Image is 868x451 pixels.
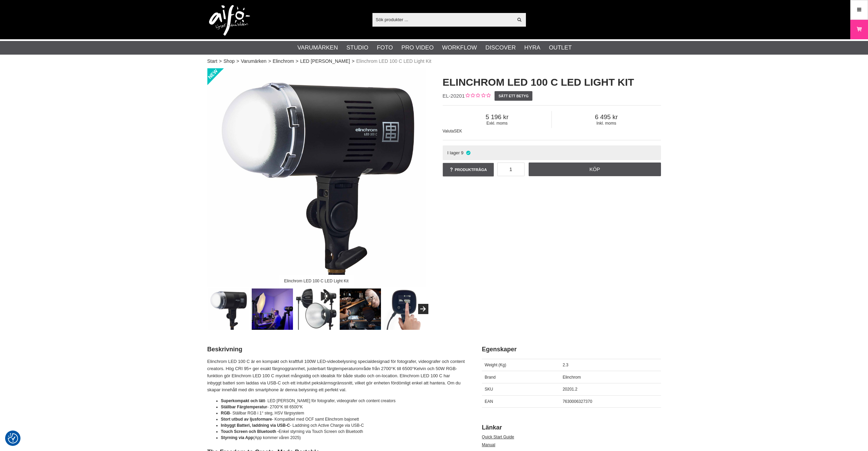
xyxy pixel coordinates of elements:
[273,58,294,65] a: Elinchrom
[241,58,266,65] a: Varumärken
[401,43,433,52] a: Pro Video
[465,93,490,100] div: Kundbetyg: 0
[418,304,428,314] button: Next
[552,121,661,126] span: Inkl. moms
[563,399,592,404] span: 7630006327370
[268,58,271,65] span: >
[221,398,465,404] li: - LED [PERSON_NAME] för fotografer, videografer och content creators
[296,58,298,65] span: >
[208,288,249,330] img: Elinchrom LED 100 C LED Light Kit
[278,275,354,287] div: Elinchrom LED 100 C LED Light Kit
[563,363,569,367] span: 2.3
[356,58,431,65] span: Elinchrom LED 100 C LED Light Kit
[485,43,516,52] a: Discover
[529,163,661,176] a: Köp
[297,43,338,52] a: Varumärken
[495,91,532,101] a: Sätt ett betyg
[442,43,477,52] a: Workflow
[482,423,661,432] h2: Länkar
[443,121,552,126] span: Exkl. moms
[207,68,426,287] img: Elinchrom LED 100 C LED Light Kit
[461,150,464,155] span: 9
[485,363,506,367] span: Weight (Kg)
[447,150,460,155] span: I lager
[221,411,230,415] strong: RGB
[347,43,368,52] a: Studio
[221,435,253,440] strong: Styrning via App
[300,58,350,65] a: LED [PERSON_NAME]
[8,432,18,445] button: Samtyckesinställningar
[221,423,290,428] strong: Inbyggt Batteri, laddning via USB-C
[485,375,496,380] span: Brand
[219,58,222,65] span: >
[209,5,250,36] img: logo.png
[352,58,354,65] span: >
[236,58,239,65] span: >
[563,375,581,380] span: Elinchrom
[552,113,661,121] span: 6 495
[377,43,393,52] a: Foto
[221,429,279,434] strong: Touch Screen och Bluetooth -
[482,435,514,439] a: Quick Start Guide
[443,113,552,121] span: 5 196
[221,416,465,422] li: - Kompatibel med OCF samt Elinchrom bajonett
[221,428,465,435] li: Enkel styrning via Touch Screen och Bluetooth
[524,43,540,52] a: Hyra
[485,399,493,404] span: EAN
[384,288,425,330] img: Intuitive touchscreen for easy operation
[340,288,381,330] img: Portable design, ideal for on-location
[443,129,454,133] span: Valuta
[252,288,293,330] img: For photographers, video & content creators
[485,387,493,392] span: SKU
[482,345,661,354] h2: Egenskaper
[221,405,267,409] strong: Ställbar Färgtemperatur
[372,14,513,25] input: Sök produkter ...
[207,358,465,394] p: Elinchrom LED 100 C är en kompakt och kraftfull 100W LED-videobelysning specialdesignad för fotog...
[549,43,572,52] a: Outlet
[221,422,465,428] li: - Laddning och Active Charge via USB-C
[221,435,465,441] li: (App kommer våren 2025)
[443,163,494,177] a: Produktfråga
[221,398,265,403] strong: Superkompakt och lätt
[563,387,577,392] span: 20201.2
[465,150,471,155] i: I lager
[221,410,465,416] li: - Ställbar RGB i 1° steg, HSV färgsystem
[223,58,235,65] a: Shop
[443,93,465,99] span: EL-20201
[207,345,465,354] h2: Beskrivning
[482,442,495,447] a: Manual
[296,288,337,330] img: Versatile Compatibility with Light Shapers
[207,58,218,65] a: Start
[8,433,18,443] img: Revisit consent button
[454,129,462,133] span: SEK
[221,404,465,410] li: - 2700°K till 6500°K
[221,417,272,422] strong: Stort utbud av ljusformare
[443,75,661,89] h1: Elinchrom LED 100 C LED Light Kit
